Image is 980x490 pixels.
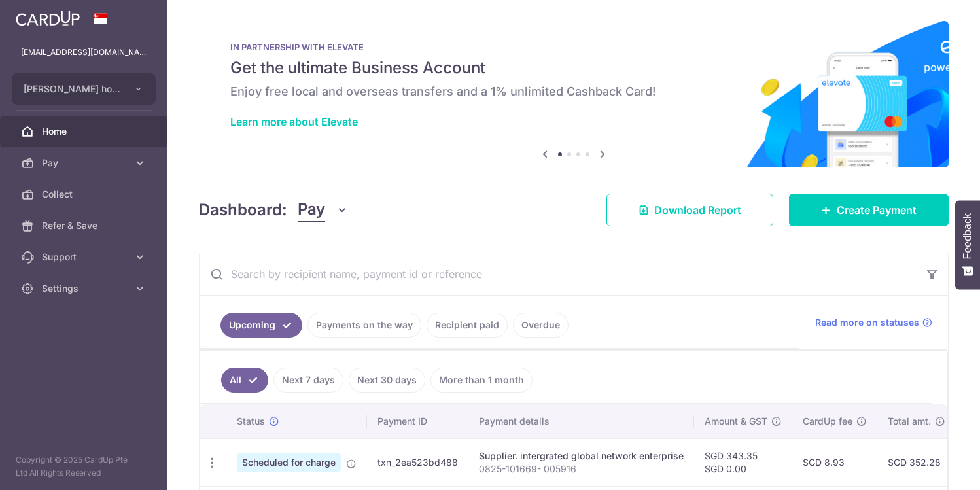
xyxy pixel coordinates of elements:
span: Read more on statuses [815,316,919,329]
h5: Get the ultimate Business Account [230,58,917,79]
a: Overdue [513,313,569,338]
img: CardUp [16,10,80,26]
span: Total amt. [888,415,931,428]
a: Download Report [606,194,773,226]
td: SGD 8.93 [792,438,877,486]
span: Home [42,125,128,138]
button: Pay [298,198,348,222]
a: Learn more about Elevate [230,115,358,128]
span: Refer & Save [42,219,128,232]
div: Supplier. intergrated global network enterprise [479,449,684,463]
span: Settings [42,282,128,295]
input: Search by recipient name, payment id or reference [200,253,917,295]
p: 0825-101669- 005916 [479,463,684,476]
span: Feedback [962,213,973,259]
a: Recipient paid [427,313,508,338]
a: All [221,368,268,393]
a: Create Payment [789,194,949,226]
td: SGD 352.28 [877,438,956,486]
span: Status [237,415,265,428]
span: CardUp fee [803,415,852,428]
button: Feedback - Show survey [955,200,980,289]
a: More than 1 month [430,368,533,393]
span: Collect [42,188,128,201]
p: [EMAIL_ADDRESS][DOMAIN_NAME] [21,46,147,59]
a: Payments on the way [307,313,421,338]
span: Amount & GST [705,415,767,428]
h4: Dashboard: [199,198,287,222]
button: [PERSON_NAME] holdings inn bike leasing pte ltd [12,73,156,105]
p: IN PARTNERSHIP WITH ELEVATE [230,42,917,52]
td: txn_2ea523bd488 [367,438,468,486]
img: Renovation banner [199,21,949,167]
span: Scheduled for charge [237,453,341,472]
h6: Enjoy free local and overseas transfers and a 1% unlimited Cashback Card! [230,84,917,99]
a: Read more on statuses [815,316,932,329]
span: Download Report [654,202,741,218]
a: Next 30 days [349,368,425,393]
a: Upcoming [220,313,302,338]
td: SGD 343.35 SGD 0.00 [694,438,792,486]
a: Next 7 days [273,368,343,393]
span: Pay [298,198,325,222]
th: Payment details [468,404,694,438]
span: Support [42,251,128,264]
span: Pay [42,156,128,169]
span: Create Payment [837,202,917,218]
th: Payment ID [367,404,468,438]
span: [PERSON_NAME] holdings inn bike leasing pte ltd [24,82,120,96]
